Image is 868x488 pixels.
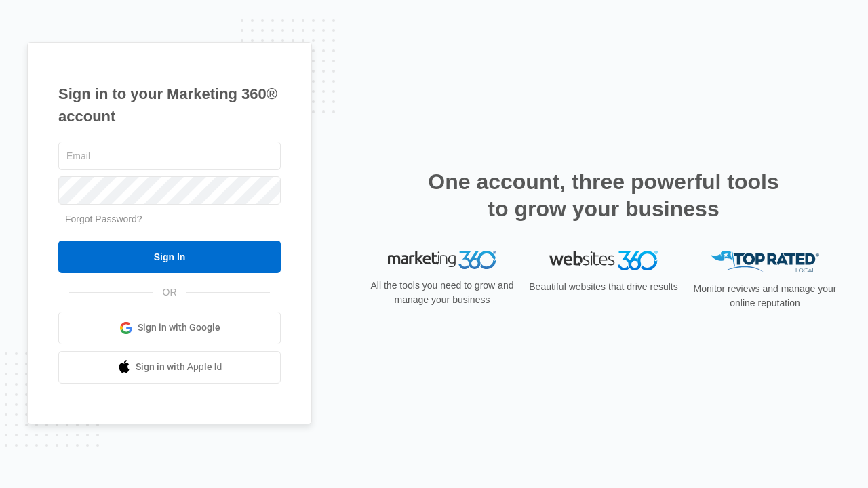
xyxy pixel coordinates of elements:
[65,213,142,224] a: Forgot Password?
[424,168,783,222] h2: One account, three powerful tools to grow your business
[153,285,186,300] span: OR
[528,280,679,294] p: Beautiful websites that drive results
[58,351,281,384] a: Sign in with Apple Id
[58,312,281,344] a: Sign in with Google
[58,241,281,273] input: Sign In
[138,321,220,335] span: Sign in with Google
[58,83,281,127] h1: Sign in to your Marketing 360® account
[136,360,222,374] span: Sign in with Apple Id
[388,251,496,270] img: Marketing 360
[549,251,658,270] img: Websites 360
[711,251,819,273] img: Top Rated Local
[366,279,518,307] p: All the tools you need to grow and manage your business
[689,282,841,310] p: Monitor reviews and manage your online reputation
[58,142,281,170] input: Email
